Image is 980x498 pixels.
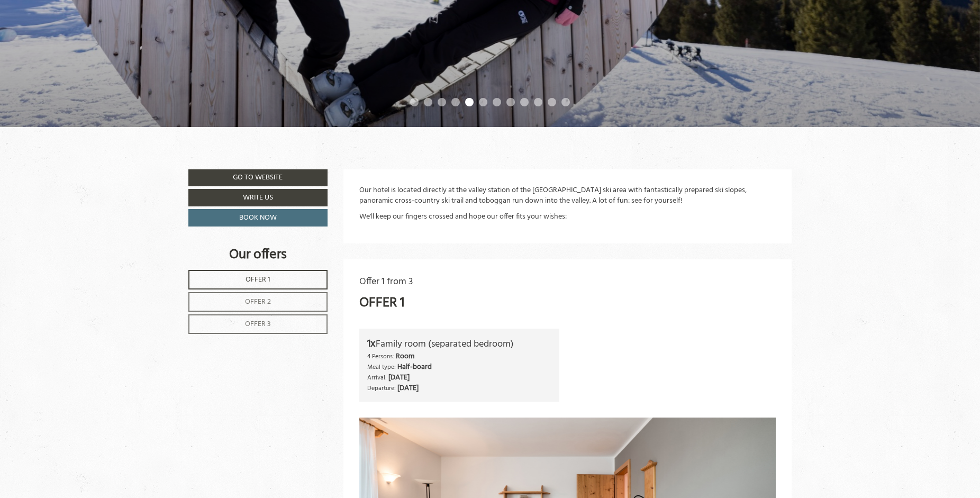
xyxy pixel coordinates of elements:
[245,318,271,330] span: Offer 3
[188,209,328,227] a: Book now
[367,336,376,352] b: 1x
[359,293,404,313] div: Offer 1
[367,373,387,383] small: Arrival:
[188,189,328,206] a: Write us
[367,337,552,352] div: Family room (separated bedroom)
[245,296,271,308] span: Offer 2
[359,274,413,289] span: Offer 1 from 3
[188,245,328,265] div: Our offers
[396,350,414,363] b: Room
[246,274,270,286] span: Offer 1
[397,361,432,373] b: Half-board
[388,372,410,384] b: [DATE]
[359,185,776,206] p: Our hotel is located directly at the valley station of the [GEOGRAPHIC_DATA] ski area with fantas...
[367,351,394,361] small: 4 Persons:
[397,382,419,394] b: [DATE]
[367,362,396,372] small: Meal type:
[359,212,776,222] p: We'll keep our fingers crossed and hope our offer fits your wishes:
[188,169,328,186] a: Go to website
[367,383,396,393] small: Departure:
